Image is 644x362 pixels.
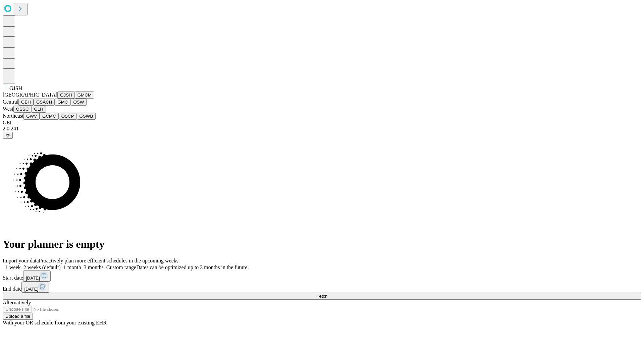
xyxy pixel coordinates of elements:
[3,126,641,132] div: 2.0.241
[3,282,641,293] div: End date
[63,264,81,270] span: 1 month
[18,99,34,106] button: GBH
[21,282,49,293] button: [DATE]
[5,133,10,138] span: @
[3,238,641,250] h1: Your planner is empty
[5,264,21,270] span: 1 week
[3,113,23,119] span: Northeast
[23,113,40,120] button: GWV
[39,258,180,263] span: Proactively plan more efficient schedules in the upcoming weeks.
[3,99,18,105] span: Central
[24,287,38,292] span: [DATE]
[3,270,641,282] div: Start date
[84,264,104,270] span: 3 months
[13,106,32,113] button: OSSC
[57,92,75,99] button: GJSH
[23,264,61,270] span: 2 weeks (default)
[3,258,39,263] span: Import your data
[3,300,31,305] span: Alternatively
[3,132,13,139] button: @
[9,85,22,91] span: GJSH
[3,92,57,98] span: [GEOGRAPHIC_DATA]
[26,276,40,281] span: [DATE]
[3,106,13,112] span: West
[106,264,136,270] span: Custom range
[316,294,327,299] span: Fetch
[3,320,107,325] span: With your OR schedule from your existing EHR
[3,313,33,320] button: Upload a file
[55,99,70,106] button: GMC
[71,99,87,106] button: OSW
[34,99,55,106] button: GSACH
[23,270,51,282] button: [DATE]
[40,113,59,120] button: GCMC
[31,106,46,113] button: GLH
[136,264,249,270] span: Dates can be optimized up to 3 months in the future.
[77,113,96,120] button: GSWB
[3,293,641,300] button: Fetch
[3,120,641,126] div: GEI
[59,113,77,120] button: OSCP
[75,92,94,99] button: GMCM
